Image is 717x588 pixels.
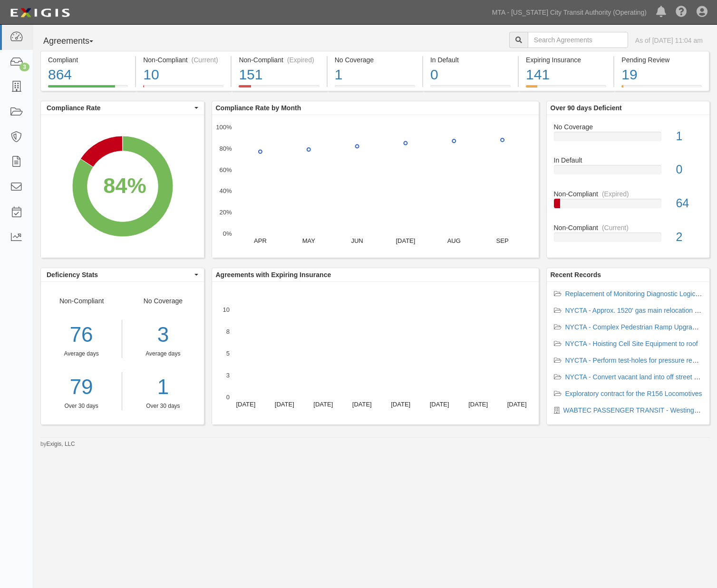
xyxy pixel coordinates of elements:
a: NYCTA - Hoisting Cell Site Equipment to roof [565,340,698,347]
div: As of [DATE] 11:04 am [635,36,703,45]
span: Deficiency Stats [47,270,192,280]
text: [DATE] [391,401,410,408]
text: [DATE] [236,401,255,408]
div: 0 [430,65,511,85]
text: 8 [226,328,229,335]
div: Non-Compliant (Expired) [239,55,319,65]
a: Non-Compliant(Expired)151 [232,85,326,93]
text: MAY [302,237,315,244]
text: 0 [226,394,229,401]
text: APR [254,237,267,244]
div: 1 [669,128,709,145]
div: 64 [669,195,709,212]
div: Non-Compliant [547,223,710,232]
text: AUG [447,237,460,244]
div: In Default [430,55,511,65]
text: 80% [219,145,232,152]
text: JUN [351,237,363,244]
div: Pending Review [621,55,701,65]
a: In Default0 [423,85,518,93]
b: Agreements with Expiring Insurance [216,271,331,279]
div: In Default [547,155,710,165]
text: 100% [216,124,232,131]
text: 10 [223,306,229,313]
div: (Current) [192,55,218,65]
div: 1 [335,65,415,85]
div: 0 [669,161,709,178]
div: Non-Compliant (Current) [143,55,223,65]
text: 60% [219,166,232,173]
a: Compliant864 [40,85,135,93]
a: No Coverage1 [554,122,703,156]
div: 19 [621,65,701,85]
svg: A chart. [212,282,539,424]
a: Pending Review19 [614,85,709,93]
input: Search Agreements [528,32,628,48]
a: Non-Compliant(Expired)64 [554,189,703,223]
div: (Expired) [287,55,314,65]
div: 2 [669,229,709,246]
div: 141 [526,65,606,85]
text: 40% [219,187,232,194]
div: Average days [41,350,122,358]
text: SEP [496,237,508,244]
a: No Coverage1 [328,85,422,93]
text: 0% [223,230,232,237]
svg: A chart. [41,115,204,258]
div: 864 [48,65,128,85]
text: [DATE] [507,401,526,408]
text: [DATE] [352,401,371,408]
div: No Coverage [335,55,415,65]
a: Expiring Insurance141 [519,85,613,93]
text: 5 [226,350,229,357]
div: 84% [103,170,146,201]
text: [DATE] [274,401,294,408]
div: Over 30 days [129,402,196,410]
text: 20% [219,209,232,216]
button: Compliance Rate [41,101,204,115]
div: Over 30 days [41,402,122,410]
div: No Coverage [122,296,203,410]
svg: A chart. [212,115,539,258]
span: Compliance Rate [47,103,192,113]
div: 76 [41,320,122,350]
text: [DATE] [429,401,449,408]
a: In Default0 [554,155,703,189]
div: 3 [19,63,29,71]
a: Exigis, LLC [47,441,75,447]
div: Average days [129,350,196,358]
text: [DATE] [468,401,488,408]
small: by [40,440,75,448]
button: Agreements [40,32,112,51]
div: Non-Compliant [41,296,122,410]
text: 3 [226,372,229,379]
a: Non-Compliant(Current)10 [136,85,231,93]
div: 3 [129,320,196,350]
button: Deficiency Stats [41,268,204,281]
div: No Coverage [547,122,710,132]
text: [DATE] [313,401,333,408]
b: Recent Records [551,271,601,279]
div: Compliant [48,55,128,65]
b: Compliance Rate by Month [216,104,301,112]
div: (Expired) [602,189,629,199]
a: Non-Compliant(Current)2 [554,223,703,250]
a: MTA - [US_STATE] City Transit Authority (Operating) [487,3,651,22]
div: 151 [239,65,319,85]
a: Exploratory contract for the R156 Locomotives [565,390,702,397]
text: [DATE] [396,237,415,244]
a: 79 [41,372,122,402]
div: Non-Compliant [547,189,710,199]
img: logo-5460c22ac91f19d4615b14bd174203de0afe785f0fc80cf4dbbc73dc1793850b.png [7,4,73,21]
div: Expiring Insurance [526,55,606,65]
i: Help Center - Complianz [676,7,687,18]
div: 10 [143,65,223,85]
a: 1 [129,372,196,402]
div: (Current) [602,223,629,232]
b: Over 90 days Deficient [551,104,622,112]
